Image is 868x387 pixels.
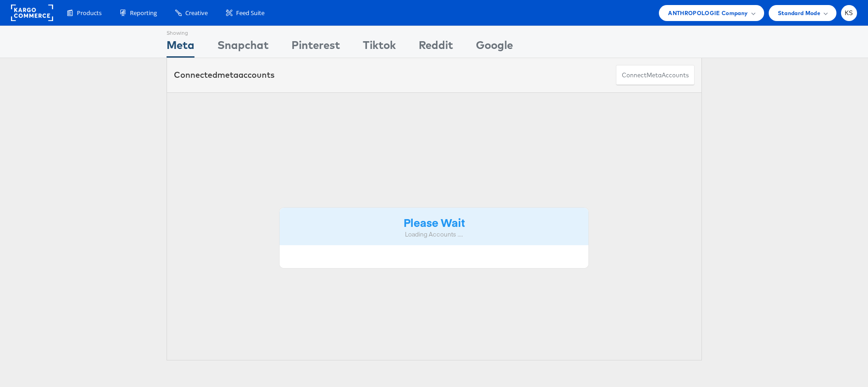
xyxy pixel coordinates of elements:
div: Google [476,37,513,58]
div: Meta [167,37,194,58]
div: Showing [167,26,194,37]
span: Reporting [130,9,157,17]
span: Creative [185,9,208,17]
span: meta [647,71,662,80]
span: Feed Suite [236,9,264,17]
div: Pinterest [291,37,340,58]
div: Tiktok [363,37,396,58]
div: Snapchat [217,37,269,58]
span: ANTHROPOLOGIE Company [668,8,748,18]
strong: Please Wait [404,215,465,230]
span: Standard Mode [778,8,820,18]
div: Reddit [419,37,453,58]
span: KS [845,10,853,16]
span: meta [217,70,238,80]
div: Connected accounts [174,69,275,81]
div: Loading Accounts .... [286,230,582,239]
span: Products [77,9,102,17]
button: ConnectmetaAccounts [616,65,695,86]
